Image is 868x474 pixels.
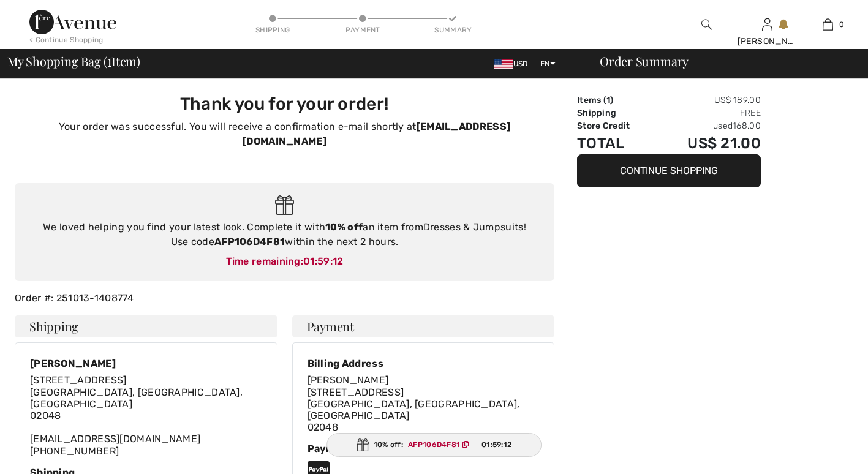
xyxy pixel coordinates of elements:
[577,119,654,132] td: Store Credit
[308,386,520,434] span: [STREET_ADDRESS] [GEOGRAPHIC_DATA], [GEOGRAPHIC_DATA], [GEOGRAPHIC_DATA] 02048
[701,17,712,32] img: search the website
[15,315,277,337] h4: Shipping
[30,374,243,421] span: [STREET_ADDRESS] [GEOGRAPHIC_DATA], [GEOGRAPHIC_DATA], [GEOGRAPHIC_DATA] 02048
[839,19,844,30] span: 0
[22,119,547,149] p: Your order was successful. You will receive a confirmation e-mail shortly at
[654,132,761,154] td: US$ 21.00
[308,374,389,386] span: [PERSON_NAME]
[7,291,562,306] div: Order #: 251013-1408774
[326,433,542,457] div: 10% off:
[214,236,285,247] strong: AFP106D4F81
[494,59,533,68] span: USD
[577,132,654,154] td: Total
[107,52,111,68] span: 1
[408,440,460,449] ins: AFP106D4F81
[762,17,772,32] img: My Info
[308,443,540,454] div: Payment
[606,95,610,105] span: 1
[303,255,343,267] span: 01:59:12
[654,119,761,132] td: used
[423,221,524,233] a: Dresses & Jumpsuits
[254,24,291,36] div: Shipping
[577,94,654,107] td: Items ( )
[344,24,381,36] div: Payment
[27,220,542,249] div: We loved helping you find your latest look. Complete it with an item from ! Use code within the n...
[823,17,833,32] img: My Bag
[243,121,510,147] strong: [EMAIL_ADDRESS][DOMAIN_NAME]
[30,358,262,369] div: [PERSON_NAME]
[654,107,761,119] td: Free
[798,17,858,32] a: 0
[7,55,140,67] span: My Shopping Bag ( Item)
[738,35,797,48] div: [PERSON_NAME]
[540,59,556,68] span: EN
[585,55,861,67] div: Order Summary
[292,315,555,337] h4: Payment
[29,34,104,45] div: < Continue Shopping
[434,24,471,36] div: Summary
[275,195,294,216] img: Gift.svg
[481,439,511,450] span: 01:59:12
[654,94,761,107] td: US$ 189.00
[27,254,542,269] div: Time remaining:
[22,94,547,115] h3: Thank you for your order!
[577,107,654,119] td: Shipping
[494,59,513,69] img: US Dollar
[308,358,540,369] div: Billing Address
[577,154,761,187] button: Continue Shopping
[733,121,761,131] span: 168.00
[357,438,369,451] img: Gift.svg
[30,374,262,456] div: [EMAIL_ADDRESS][DOMAIN_NAME] [PHONE_NUMBER]
[325,221,363,233] strong: 10% off
[762,18,772,30] a: Sign In
[29,10,116,34] img: 1ère Avenue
